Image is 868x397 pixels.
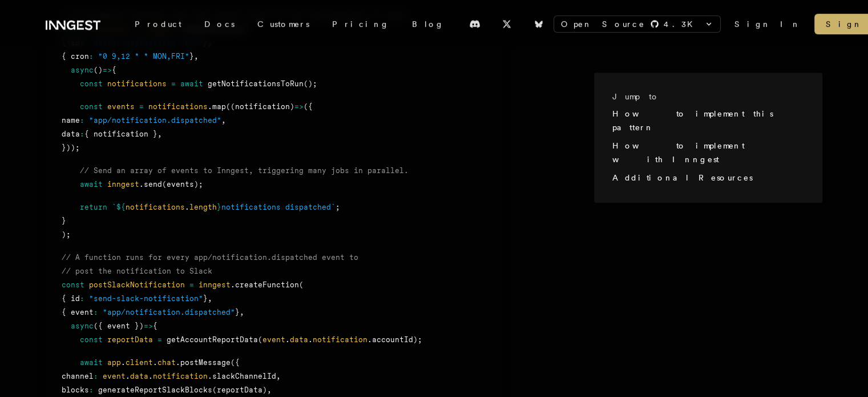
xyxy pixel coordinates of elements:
span: : [94,308,98,316]
span: async [71,66,94,74]
span: events [107,102,135,111]
span: notification [153,372,208,380]
span: .postMessage [176,358,231,367]
span: .accountId); [368,335,422,344]
span: { cron [62,52,89,61]
span: = [158,335,162,344]
span: notifications [148,102,208,111]
a: Docs [193,14,246,34]
span: { [112,66,116,74]
span: "0 9,12 * * MON,FRI" [98,52,189,61]
span: { id [62,294,80,303]
span: , [240,308,244,316]
span: await [80,358,103,367]
span: ({ [304,102,313,111]
span: => [103,66,112,74]
span: , [221,116,226,125]
span: await [80,180,103,189]
span: const [62,280,84,289]
span: length [189,203,217,211]
span: { notification } [84,130,158,138]
span: generateReportSlackBlocks [98,386,212,394]
span: ({ event }) [94,322,144,330]
span: "app/notification.dispatched" [103,308,235,316]
span: .send [139,180,162,189]
span: // post the notification to Slack [62,267,212,275]
span: reportData [107,335,153,344]
span: => [144,322,153,330]
span: , [208,294,212,303]
span: Open Source [561,18,645,30]
span: { [153,322,158,330]
span: ${ [116,203,126,211]
span: client [126,358,153,367]
span: } [62,216,66,225]
a: Pricing [321,14,401,34]
span: async [71,322,94,330]
a: Blog [401,14,455,34]
a: How to implement this pattern [612,110,773,133]
span: , [276,372,281,380]
span: (events); [162,180,203,189]
span: notifications [107,79,167,88]
span: . [121,358,126,367]
span: getAccountReportData [167,335,258,344]
span: . [148,372,153,380]
span: ; [336,203,340,211]
a: Customers [246,14,321,34]
span: , [194,52,199,61]
span: (reportData) [212,386,267,394]
span: .slackChannelId [208,372,276,380]
span: data [290,335,308,344]
span: const [80,335,103,344]
span: ({ [231,358,240,367]
span: blocks [62,386,89,394]
span: notifications dispatched` [221,203,336,211]
span: ` [112,203,116,211]
span: event [263,335,285,344]
span: "app/notification.dispatched" [89,116,221,125]
span: = [171,79,176,88]
span: return [80,203,107,211]
span: channel [62,372,94,380]
span: : [94,372,98,380]
span: data [62,130,80,138]
span: . [308,335,313,344]
span: . [126,372,130,380]
span: const [80,79,103,88]
span: await [180,79,203,88]
span: = [189,280,194,289]
span: , [267,386,272,394]
span: })); [62,143,80,152]
a: Additional Resources [612,174,752,183]
span: } [235,308,240,316]
span: app [107,358,121,367]
span: chat [158,358,176,367]
span: = [139,102,144,111]
span: // Send an array of events to Inngest, triggering many jobs in parallel. [80,166,409,175]
span: } [203,294,208,303]
span: ((notification) [226,102,294,111]
span: const [80,102,103,111]
a: Sign In [734,18,801,30]
span: : [89,52,94,61]
span: (); [304,79,317,88]
span: : [89,386,94,394]
span: .createFunction [231,280,299,289]
span: { event [62,308,94,316]
span: data [130,372,148,380]
span: name [62,116,80,125]
span: postSlackNotification [89,280,185,289]
span: ); [62,230,71,239]
span: "send-slack-notification" [89,294,203,303]
a: Bluesky [526,15,551,33]
div: Product [123,14,193,34]
span: getNotificationsToRun [208,79,304,88]
span: , [158,130,162,138]
span: .map [208,102,226,111]
span: . [285,335,290,344]
span: 4.3 K [664,18,700,30]
h3: Jump to [612,91,795,103]
span: . [153,358,158,367]
span: notifications [126,203,185,211]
